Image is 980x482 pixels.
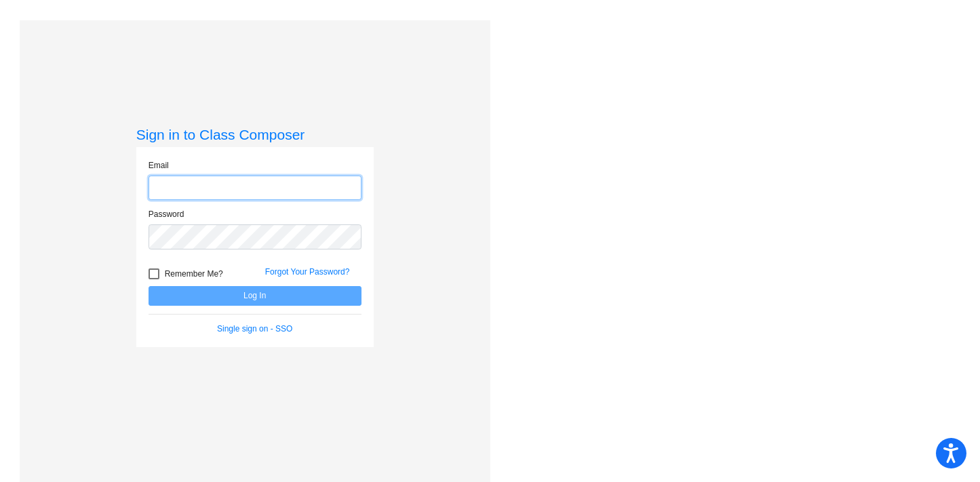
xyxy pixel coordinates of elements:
label: Password [149,208,184,220]
h3: Sign in to Class Composer [136,126,374,143]
label: Email [149,159,169,172]
button: Log In [149,286,361,306]
a: Forgot Your Password? [265,267,350,277]
span: Remember Me? [165,266,223,282]
a: Single sign on - SSO [217,324,292,334]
